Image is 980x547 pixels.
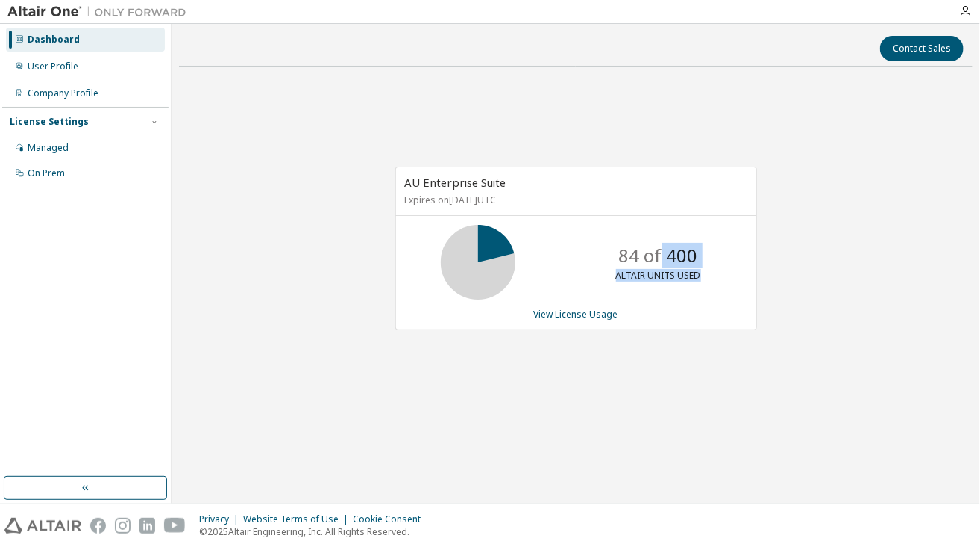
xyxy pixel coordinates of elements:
img: youtube.svg [164,518,186,534]
div: Website Terms of Use [243,513,353,525]
div: Company Profile [28,87,98,99]
a: View License Usage [534,308,618,321]
div: Privacy [199,513,243,525]
div: On Prem [28,167,65,179]
div: Managed [28,142,69,154]
div: Dashboard [28,34,80,46]
div: Cookie Consent [353,513,430,525]
p: © 2025 Altair Engineering, Inc. All Rights Reserved. [199,525,430,538]
img: Altair One [7,4,194,19]
img: facebook.svg [90,518,106,534]
p: 84 of 400 [619,243,698,268]
span: AU Enterprise Suite [405,175,506,190]
p: ALTAIR UNITS USED [616,269,701,282]
img: altair_logo.svg [4,518,81,534]
img: instagram.svg [115,518,131,534]
div: User Profile [28,61,78,72]
div: License Settings [10,116,89,128]
button: Contact Sales [880,36,964,61]
p: Expires on [DATE] UTC [405,194,744,206]
img: linkedin.svg [139,518,155,534]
